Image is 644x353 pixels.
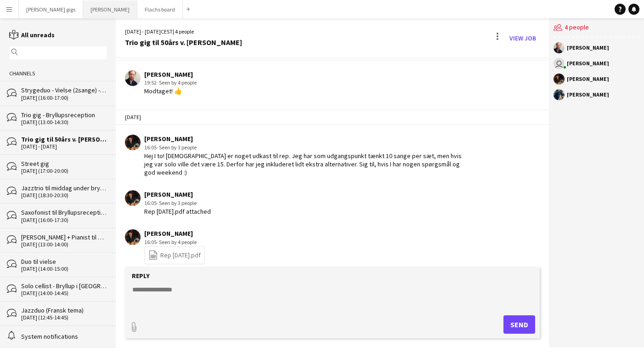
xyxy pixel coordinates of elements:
div: [DATE] (18:30-20:30) [21,192,107,199]
div: [DATE] (12:45-14:45) [21,314,107,321]
span: · Seen by 4 people [157,79,197,86]
button: Send [503,315,535,334]
div: [DATE] [116,109,549,125]
button: [PERSON_NAME] [83,0,137,18]
div: Modtaget! 👍 [144,87,197,95]
div: Jazzduo (Fransk tema) [21,306,107,314]
div: [DATE] (14:00-14:45) [21,290,107,296]
div: Jazztrio til middag under bryllup [21,184,107,192]
span: CEST [161,28,173,35]
div: [DATE] (13:00-14:00) [21,241,107,248]
div: Hej I to! [DEMOGRAPHIC_DATA] er noget udkast til rep. Jeg har som udgangspunkt tænkt 10 sange per... [144,152,471,177]
div: [DATE] (14:00-15:00) [21,266,107,272]
span: · Seen by 3 people [157,144,197,151]
div: [PERSON_NAME] [144,135,471,143]
div: 16:05 [144,199,211,207]
div: Trio gig til 50års v. [PERSON_NAME] [125,38,242,46]
div: Saxofonist til Bryllupsreception [21,208,107,216]
div: [PERSON_NAME] [567,61,609,66]
div: System notifications [21,332,107,341]
div: [PERSON_NAME] [144,190,211,199]
div: Duo til vielse [21,257,107,266]
div: 16:05 [144,143,471,152]
div: [PERSON_NAME] + Pianist til begravelse [21,233,107,241]
div: [PERSON_NAME] [567,76,609,82]
div: [DATE] (16:00-17:00) [21,95,107,101]
div: [PERSON_NAME] [144,229,205,238]
label: Reply [132,272,150,280]
div: 4 people [554,18,639,38]
span: · Seen by 3 people [157,199,197,206]
div: Trio gig - Bryllupsreception [21,111,107,119]
div: Solo cellist - Bryllup i [GEOGRAPHIC_DATA] [21,282,107,290]
div: 19:52 [144,79,197,87]
div: [DATE] - [DATE] | 4 people [125,28,242,36]
span: · Seen by 4 people [157,239,197,245]
a: All unreads [9,31,55,39]
div: [DATE] (17:00-20:00) [21,168,107,174]
div: [DATE] (16:00-17:30) [21,217,107,223]
div: Street gig [21,159,107,168]
div: [PERSON_NAME] [567,45,609,51]
div: Strygeduo - Vielse (2sange) - [GEOGRAPHIC_DATA] [21,86,107,94]
div: 16:05 [144,238,205,246]
div: Trio gig til 50års v. [PERSON_NAME] [21,135,107,143]
button: [PERSON_NAME] gigs [19,0,83,18]
button: Flachs board [137,0,183,18]
div: [PERSON_NAME] [567,92,609,97]
a: View Job [506,31,540,46]
a: Rep [DATE].pdf [148,250,201,261]
div: [PERSON_NAME] [144,70,197,79]
div: [DATE] (13:00-14:30) [21,119,107,125]
div: [DATE] - [DATE] [21,143,107,150]
div: Rep [DATE].pdf attached [144,207,211,216]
